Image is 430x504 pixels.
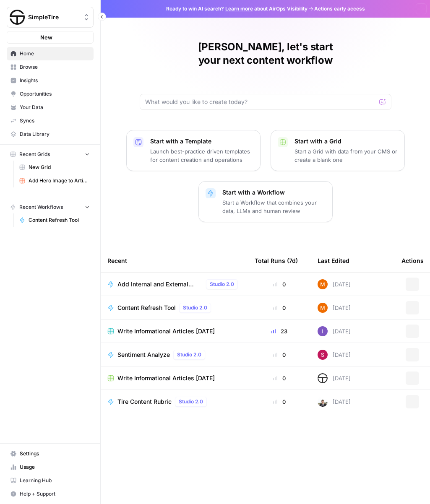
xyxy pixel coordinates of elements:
[225,5,253,12] a: Learn more
[318,350,328,360] img: kdk8cfbqgnhoyjmkuwcaifxf3kzr
[107,303,241,313] a: Content Refresh ToolStudio 2.0
[29,177,90,184] span: Add Hero Image to Article
[401,249,424,272] div: Actions
[20,450,90,457] span: Settings
[7,474,94,487] a: Learning Hub
[20,130,90,138] span: Data Library
[20,463,90,471] span: Usage
[150,147,253,164] p: Launch best-practice driven templates for content creation and operations
[29,216,90,224] span: Content Refresh Tool
[198,181,333,222] button: Start with a WorkflowStart a Workflow that combines your data, LLMs and human review
[20,77,90,84] span: Insights
[19,203,63,211] span: Recent Workflows
[7,148,94,161] button: Recent Grids
[10,10,25,25] img: SimpleTire Logo
[7,87,94,101] a: Opportunities
[7,460,94,474] a: Usage
[145,98,376,106] input: What would you like to create today?
[318,279,328,289] img: majb0fxdgcbh8ah3r15io2faneet
[183,304,207,312] span: Studio 2.0
[107,279,241,289] a: Add Internal and External Links to PageStudio 2.0
[7,127,94,141] a: Data Library
[16,174,94,187] a: Add Hero Image to Article
[318,326,351,336] div: [DATE]
[255,280,304,288] div: 0
[7,487,94,501] button: Help + Support
[107,374,241,382] a: Write Informational Articles [DATE]
[20,477,90,484] span: Learning Hub
[20,104,90,111] span: Your Data
[294,137,398,145] p: Start with a Grid
[16,161,94,174] a: New Grid
[222,188,326,197] p: Start with a Workflow
[40,33,52,42] span: New
[318,249,349,272] div: Last Edited
[255,327,304,335] div: 23
[294,147,398,164] p: Start a Grid with data from your CMS or create a blank one
[140,40,391,67] h1: [PERSON_NAME], let's start your next content workflow
[222,198,326,215] p: Start a Workflow that combines your data, LLMs and human review
[20,490,90,498] span: Help + Support
[166,5,308,13] span: Ready to win AI search? about AirOps Visibility
[210,281,234,288] span: Studio 2.0
[7,47,94,60] a: Home
[177,351,201,359] span: Studio 2.0
[7,101,94,114] a: Your Data
[117,397,172,406] span: Tire Content Rubric
[318,373,351,383] div: [DATE]
[20,117,90,125] span: Syncs
[117,304,176,312] span: Content Refresh Tool
[318,303,328,313] img: majb0fxdgcbh8ah3r15io2faneet
[7,201,94,213] button: Recent Workflows
[318,373,328,383] img: lar1sgqvqn3sr8xovzmvdpkywnbn
[318,397,351,407] div: [DATE]
[318,397,328,407] img: cpmk7mkkmg4v6kad97d2rff2inwm
[271,130,405,171] button: Start with a GridStart a Grid with data from your CMS or create a blank one
[107,350,241,360] a: Sentiment AnalyzeStudio 2.0
[150,137,253,145] p: Start with a Template
[7,60,94,74] a: Browse
[7,7,94,28] button: Workspace: SimpleTire
[107,327,241,335] a: Write Informational Articles [DATE]
[255,351,304,359] div: 0
[20,63,90,71] span: Browse
[117,280,203,288] span: Add Internal and External Links to Page
[117,374,215,382] span: Write Informational Articles [DATE]
[20,90,90,98] span: Opportunities
[29,164,90,171] span: New Grid
[179,398,203,405] span: Studio 2.0
[255,374,304,382] div: 0
[19,151,50,158] span: Recent Grids
[7,447,94,460] a: Settings
[318,350,351,360] div: [DATE]
[255,304,304,312] div: 0
[318,303,351,313] div: [DATE]
[107,249,241,272] div: Recent
[255,249,298,272] div: Total Runs (7d)
[107,397,241,407] a: Tire Content RubricStudio 2.0
[255,397,304,406] div: 0
[7,74,94,87] a: Insights
[20,50,90,57] span: Home
[318,279,351,289] div: [DATE]
[314,5,365,13] span: Actions early access
[7,31,94,44] button: New
[117,351,170,359] span: Sentiment Analyze
[16,213,94,227] a: Content Refresh Tool
[318,326,328,336] img: v5okzkncwo4fw8yck7rwd9lg9mjl
[28,13,79,21] span: SimpleTire
[126,130,261,171] button: Start with a TemplateLaunch best-practice driven templates for content creation and operations
[7,114,94,127] a: Syncs
[117,327,215,335] span: Write Informational Articles [DATE]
